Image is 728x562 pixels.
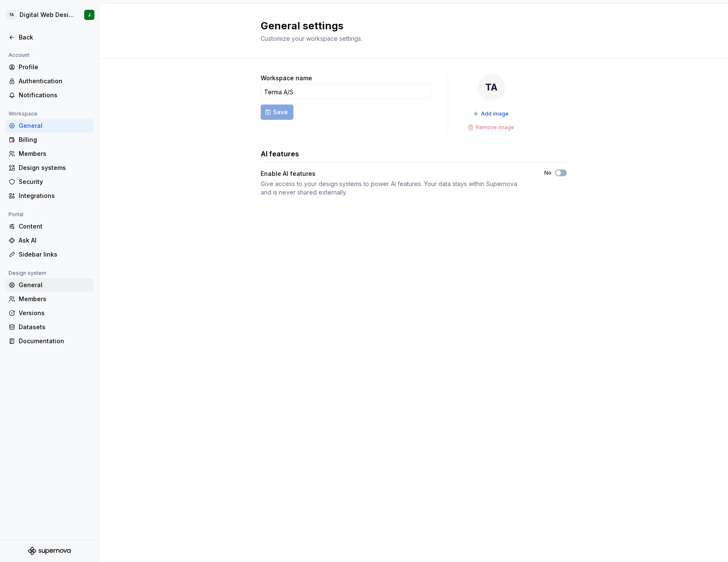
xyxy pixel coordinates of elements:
div: Design systems [19,164,90,172]
div: Workspace [5,109,41,119]
button: TADigital Web DesignJ [2,6,97,24]
div: General [19,121,90,130]
label: No [544,169,552,176]
div: TA [6,10,16,20]
a: Profile [5,60,94,74]
div: Integrations [19,192,90,200]
a: Members [5,292,94,306]
a: Documentation [5,334,94,348]
a: Content [5,220,94,233]
div: Documentation [19,337,90,345]
a: Design systems [5,161,94,175]
div: General [19,281,90,289]
h3: AI features [261,149,299,159]
a: Sidebar links [5,248,94,261]
div: TA [478,74,505,101]
div: Datasets [19,323,90,331]
a: General [5,278,94,292]
div: Authentication [19,77,90,85]
div: Security [19,178,90,186]
div: J [88,11,91,18]
div: Enable AI features [261,169,316,178]
button: Add image [470,108,512,120]
a: Notifications [5,88,94,102]
label: Workspace name [261,74,312,82]
div: Versions [19,309,90,317]
div: Portal [5,209,27,220]
div: Profile [19,63,90,71]
div: Sidebar links [19,250,90,259]
h2: General settings [261,19,557,33]
div: Give access to your design systems to power AI features. Your data stays within Supernova and is ... [261,180,529,197]
div: Digital Web Design [20,11,74,19]
div: Back [19,33,90,42]
a: Security [5,175,94,189]
a: Integrations [5,189,94,203]
div: Members [19,150,90,158]
svg: Supernova Logo [28,547,71,555]
div: Design system [5,268,50,278]
a: Ask AI [5,234,94,247]
div: Content [19,222,90,231]
a: Back [5,31,94,44]
a: Authentication [5,74,94,88]
a: Billing [5,133,94,147]
span: Add image [481,110,509,117]
span: Customize your workspace settings. [261,35,362,42]
a: Members [5,147,94,161]
div: Billing [19,136,90,144]
a: Datasets [5,320,94,334]
a: General [5,119,94,133]
div: Members [19,295,90,303]
div: Notifications [19,91,90,99]
a: Versions [5,306,94,320]
div: Account [5,50,33,60]
div: Ask AI [19,236,90,245]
